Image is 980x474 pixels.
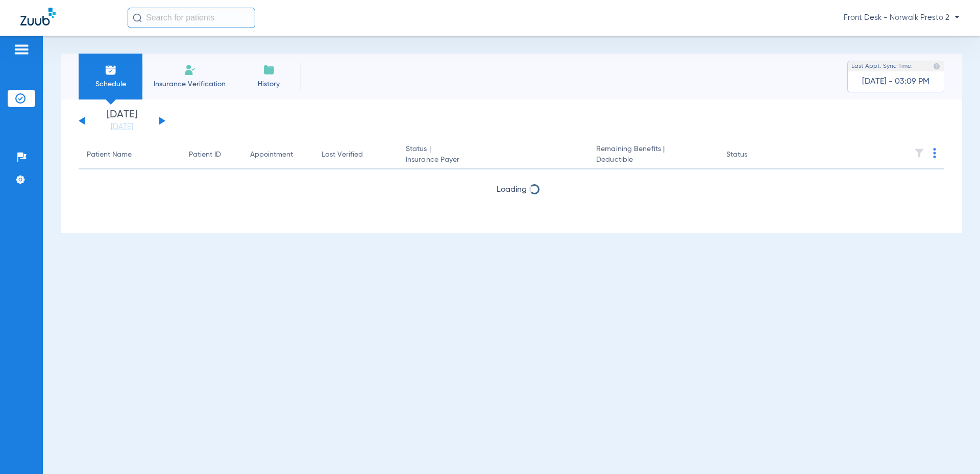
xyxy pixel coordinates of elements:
[929,425,980,474] iframe: Chat Widget
[87,149,132,160] div: Patient Name
[150,79,229,89] span: Insurance Verification
[933,63,940,70] img: last sync help info
[244,79,293,89] span: History
[189,149,234,160] div: Patient ID
[406,155,580,165] span: Insurance Payer
[13,43,30,56] img: hamburger-icon
[87,149,173,160] div: Patient Name
[263,64,275,76] img: History
[322,149,363,160] div: Last Verified
[128,8,255,28] input: Search for patients
[844,13,960,23] span: Front Desk - Norwalk Presto 2
[133,13,142,22] img: Search Icon
[596,155,709,165] span: Deductible
[105,64,117,76] img: Schedule
[189,149,221,160] div: Patient ID
[718,141,787,169] th: Status
[20,8,56,26] img: Zuub Logo
[250,149,293,160] div: Appointment
[91,122,153,132] a: [DATE]
[851,61,913,71] span: Last Appt. Sync Time:
[398,141,588,169] th: Status |
[86,79,135,89] span: Schedule
[91,110,153,132] li: [DATE]
[933,148,936,158] img: group-dot-blue.svg
[588,141,718,169] th: Remaining Benefits |
[184,64,196,76] img: Manual Insurance Verification
[914,148,924,158] img: filter.svg
[862,77,929,87] span: [DATE] - 03:09 PM
[497,186,527,194] span: Loading
[250,149,305,160] div: Appointment
[322,149,389,160] div: Last Verified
